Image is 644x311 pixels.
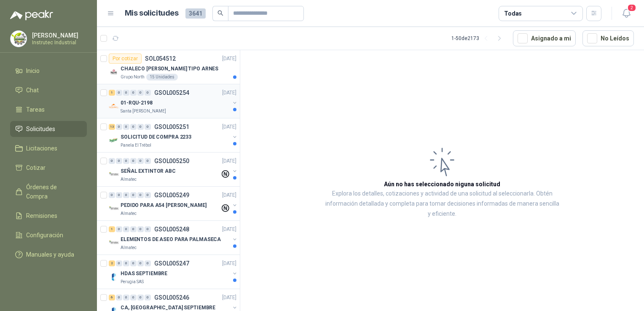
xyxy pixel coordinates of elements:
[125,7,179,19] h1: Mis solicitudes
[10,247,87,263] a: Manuales y ayuda
[32,40,85,45] p: Instrutec Industrial
[109,192,115,198] div: 0
[109,135,119,145] img: Company Logo
[121,279,144,285] p: Perugia SAS
[154,260,189,266] p: GSOL005247
[123,90,129,96] div: 0
[121,210,137,217] p: Almatec
[121,142,151,149] p: Panela El Trébol
[26,211,57,220] span: Remisiones
[619,6,634,21] button: 2
[121,270,167,278] p: HDAS SEPTIEMBRE
[109,295,115,300] div: 6
[116,295,122,300] div: 0
[32,32,85,38] p: [PERSON_NAME]
[137,124,144,130] div: 0
[384,180,500,189] h3: Aún no has seleccionado niguna solicitud
[222,260,236,268] p: [DATE]
[146,74,178,80] div: 15 Unidades
[109,54,142,64] div: Por cotizar
[145,295,151,300] div: 0
[130,124,137,130] div: 0
[121,108,166,115] p: Santa [PERSON_NAME]
[109,169,119,180] img: Company Logo
[10,208,87,224] a: Remisiones
[145,192,151,198] div: 0
[10,102,87,118] a: Tareas
[154,226,189,232] p: GSOL005248
[26,231,63,240] span: Configuración
[10,227,87,243] a: Configuración
[451,32,506,45] div: 1 - 50 de 2173
[137,90,144,96] div: 0
[10,82,87,98] a: Chat
[154,124,189,130] p: GSOL005251
[123,192,129,198] div: 0
[123,158,129,164] div: 0
[97,50,240,84] a: Por cotizarSOL054512[DATE] Company LogoCHALECO [PERSON_NAME] TIPO ARNESGrupo North15 Unidades
[109,226,115,232] div: 1
[154,90,189,96] p: GSOL005254
[130,295,137,300] div: 0
[109,88,238,115] a: 1 0 0 0 0 0 GSOL005254[DATE] Company Logo01-RQU-2198Santa [PERSON_NAME]
[121,176,137,183] p: Almatec
[145,260,151,266] div: 0
[109,260,115,266] div: 2
[11,31,27,47] img: Company Logo
[154,158,189,164] p: GSOL005250
[26,250,74,259] span: Manuales y ayuda
[10,121,87,137] a: Solicitudes
[154,295,189,300] p: GSOL005246
[130,260,137,266] div: 0
[109,272,119,282] img: Company Logo
[513,30,576,46] button: Asignado a mi
[109,190,238,217] a: 0 0 0 0 0 0 GSOL005249[DATE] Company LogoPEDIDO PARA A54 [PERSON_NAME]Almatec
[109,124,115,130] div: 13
[121,74,145,80] p: Grupo North
[185,8,206,19] span: 3641
[109,101,119,111] img: Company Logo
[222,294,236,302] p: [DATE]
[137,158,144,164] div: 0
[154,192,189,198] p: GSOL005249
[130,90,137,96] div: 0
[26,86,39,95] span: Chat
[26,66,40,75] span: Inicio
[325,189,560,219] p: Explora los detalles, cotizaciones y actividad de una solicitud al seleccionarla. Obtén informaci...
[121,236,221,244] p: ELEMENTOS DE ASEO PARA PALMASECA
[121,99,153,107] p: 01-RQU-2198
[116,260,122,266] div: 0
[217,10,223,16] span: search
[582,30,634,46] button: No Leídos
[222,191,236,199] p: [DATE]
[130,192,137,198] div: 0
[145,90,151,96] div: 0
[137,295,144,300] div: 0
[121,167,176,175] p: SEÑAL EXTINTOR ABC
[121,244,137,251] p: Almatec
[10,63,87,79] a: Inicio
[109,90,115,96] div: 1
[145,124,151,130] div: 0
[109,156,238,183] a: 0 0 0 0 0 0 GSOL005250[DATE] Company LogoSEÑAL EXTINTOR ABCAlmatec
[222,123,236,131] p: [DATE]
[116,192,122,198] div: 0
[116,124,122,130] div: 0
[222,225,236,233] p: [DATE]
[137,260,144,266] div: 0
[26,182,79,201] span: Órdenes de Compra
[137,192,144,198] div: 0
[222,157,236,165] p: [DATE]
[145,158,151,164] div: 0
[121,133,191,141] p: SOLICITUD DE COMPRA 2233
[109,238,119,248] img: Company Logo
[109,67,119,77] img: Company Logo
[137,226,144,232] div: 0
[10,160,87,176] a: Cotizar
[123,295,129,300] div: 0
[26,105,45,114] span: Tareas
[10,10,53,20] img: Logo peakr
[123,260,129,266] div: 0
[145,226,151,232] div: 0
[145,56,176,62] p: SOL054512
